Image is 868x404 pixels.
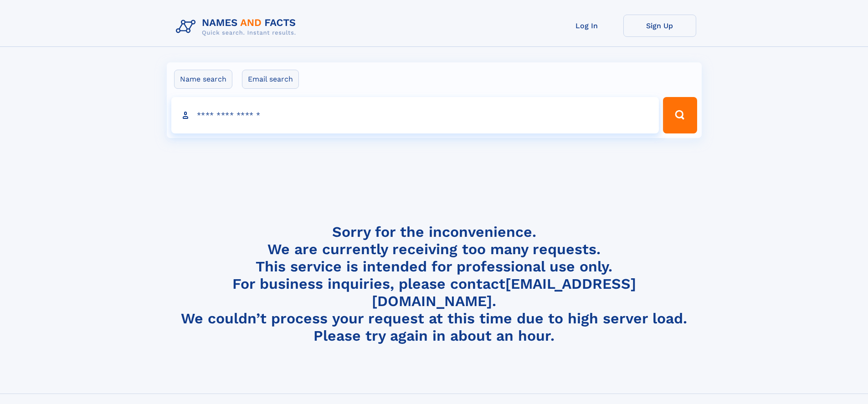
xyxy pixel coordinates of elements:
[171,97,659,133] input: search input
[242,70,299,89] label: Email search
[623,15,696,37] a: Sign Up
[550,15,623,37] a: Log In
[663,97,697,133] button: Search Button
[172,15,303,39] img: Logo Names and Facts
[172,223,696,345] h4: Sorry for the inconvenience. We are currently receiving too many requests. This service is intend...
[372,275,636,310] a: [EMAIL_ADDRESS][DOMAIN_NAME]
[174,70,232,89] label: Name search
